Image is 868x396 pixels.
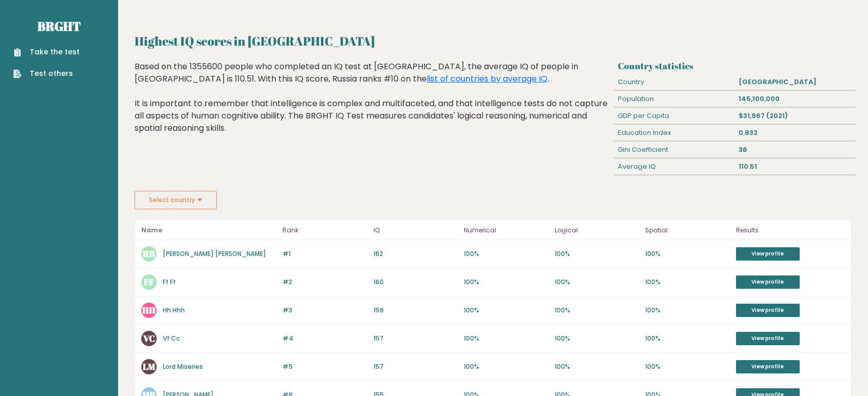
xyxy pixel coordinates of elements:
p: 157 [373,362,458,371]
p: IQ [373,224,458,236]
a: Take the test [13,47,80,57]
a: list of countries by average IQ [427,73,548,85]
p: 157 [373,334,458,343]
div: 110.51 [734,159,855,175]
p: 100% [555,362,639,371]
a: View profile [736,304,800,317]
p: 100% [464,306,549,315]
p: #2 [282,278,367,287]
p: 100% [464,362,549,371]
h2: Highest IQ scores in [GEOGRAPHIC_DATA] [135,32,852,50]
a: [PERSON_NAME] [PERSON_NAME] [163,249,266,258]
p: Logical [555,224,639,236]
a: Brght [37,18,81,34]
p: 100% [555,249,639,259]
div: [GEOGRAPHIC_DATA] [734,74,855,90]
p: 160 [373,278,458,287]
p: 100% [464,278,549,287]
p: 100% [464,334,549,343]
p: Rank [282,224,367,236]
text: VC [143,332,155,344]
p: 162 [373,249,458,259]
div: 0.832 [734,125,855,141]
p: Results [736,224,845,236]
a: Hh Hhh [163,306,185,314]
div: Based on the 1355600 people who completed an IQ test at [GEOGRAPHIC_DATA], the average IQ of peop... [135,61,610,150]
a: Ff Ff [163,278,176,286]
p: 100% [645,362,730,371]
p: #1 [282,249,367,259]
a: View profile [736,247,800,261]
p: #4 [282,334,367,343]
div: Education Index [614,125,734,141]
div: 145,100,000 [734,91,855,107]
a: Test others [13,68,80,79]
b: Name [141,226,162,234]
p: 100% [645,249,730,259]
p: Spatial [645,224,730,236]
text: HH [142,304,156,316]
div: Country [614,74,734,90]
div: $31,967 (2021) [734,108,855,124]
text: FF [144,276,154,288]
a: View profile [736,360,800,373]
p: 100% [645,334,730,343]
text: LM [143,361,156,372]
text: RR [142,248,156,260]
p: Numerical [464,224,549,236]
a: View profile [736,332,800,345]
p: 100% [464,249,549,259]
div: 36 [734,142,855,158]
a: View profile [736,275,800,289]
p: 100% [555,306,639,315]
p: 100% [555,334,639,343]
button: Select country [135,191,217,209]
p: 100% [555,278,639,287]
p: 159 [373,306,458,315]
p: #5 [282,362,367,371]
div: Gini Coefficient [614,142,734,158]
div: Average IQ [614,159,734,175]
p: 100% [645,278,730,287]
div: Population [614,91,734,107]
div: GDP per Capita [614,108,734,124]
p: #3 [282,306,367,315]
a: Vf Cc [163,334,180,343]
h3: Country statistics [618,61,852,71]
p: 100% [645,306,730,315]
a: Lord Miseries [163,362,203,371]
